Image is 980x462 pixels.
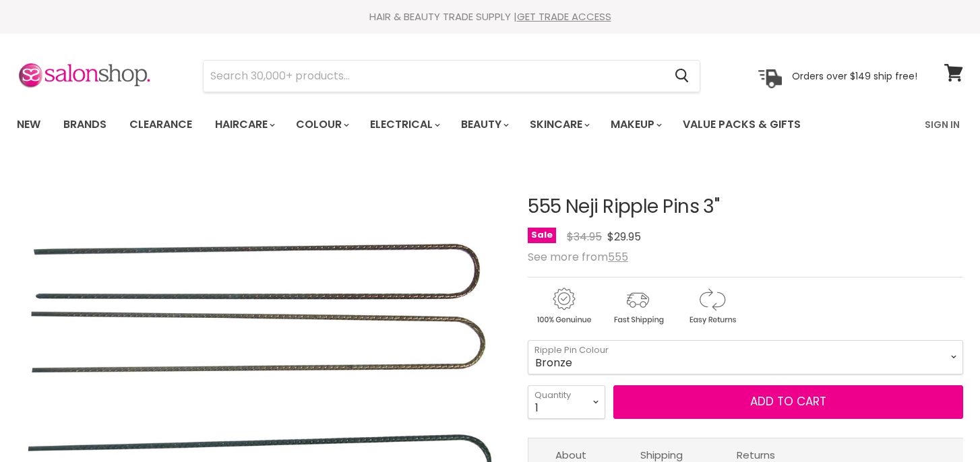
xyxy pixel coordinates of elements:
[360,110,448,139] a: Electrical
[203,60,700,92] form: Product
[204,61,664,92] input: Search
[602,286,673,327] img: shipping.gif
[750,393,826,409] span: Add to cart
[676,286,747,327] img: returns.gif
[528,385,605,419] select: Quantity
[451,110,517,139] a: Beauty
[673,110,811,139] a: Value Packs & Gifts
[528,228,556,243] span: Sale
[7,105,864,144] ul: Main menu
[601,110,670,139] a: Makeup
[205,110,283,139] a: Haircare
[567,229,602,244] span: $34.95
[528,249,628,265] span: See more from
[664,61,700,92] button: Search
[7,110,51,139] a: New
[608,249,628,265] a: 555
[792,69,917,81] p: Orders over $149 ship free!
[53,110,117,139] a: Brands
[517,9,611,24] a: GET TRADE ACCESS
[917,110,968,139] a: Sign In
[286,110,357,139] a: Colour
[520,110,598,139] a: Skincare
[528,286,599,327] img: genuine.gif
[613,385,963,419] button: Add to cart
[528,197,963,218] h1: 555 Neji Ripple Pins 3"
[119,110,202,139] a: Clearance
[607,229,641,244] span: $29.95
